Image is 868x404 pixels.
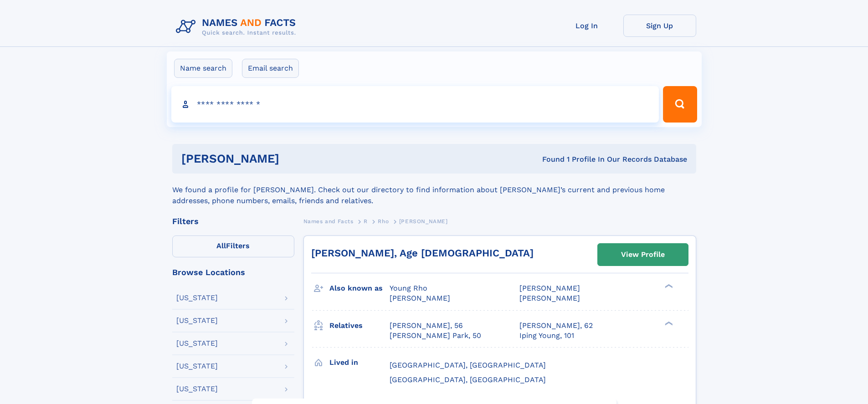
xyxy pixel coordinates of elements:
[171,86,659,123] input: search input
[663,283,673,289] div: ❯
[519,321,593,331] a: [PERSON_NAME], 62
[623,15,696,37] a: Sign Up
[172,268,294,276] div: Browse Locations
[364,218,368,225] span: R
[663,320,673,326] div: ❯
[329,355,390,370] h3: Lived in
[390,294,450,302] span: [PERSON_NAME]
[663,86,697,123] button: Search Button
[390,284,427,292] span: Young Rho
[176,317,218,324] div: [US_STATE]
[519,294,580,302] span: [PERSON_NAME]
[303,215,354,227] a: Names and Facts
[364,215,368,227] a: R
[519,284,580,292] span: [PERSON_NAME]
[519,331,574,341] a: Iping Young, 101
[378,215,389,227] a: Rho
[216,241,226,250] span: All
[172,235,294,257] label: Filters
[390,375,546,384] span: [GEOGRAPHIC_DATA], [GEOGRAPHIC_DATA]
[242,59,299,78] label: Email search
[598,244,688,266] a: View Profile
[399,218,448,225] span: [PERSON_NAME]
[176,340,218,347] div: [US_STATE]
[176,363,218,370] div: [US_STATE]
[329,318,390,333] h3: Relatives
[550,15,623,37] a: Log In
[176,294,218,302] div: [US_STATE]
[174,59,232,78] label: Name search
[172,174,696,206] div: We found a profile for [PERSON_NAME]. Check out our directory to find information about [PERSON_N...
[390,361,546,369] span: [GEOGRAPHIC_DATA], [GEOGRAPHIC_DATA]
[329,281,390,296] h3: Also known as
[621,244,665,265] div: View Profile
[390,331,481,341] a: [PERSON_NAME] Park, 50
[172,15,303,39] img: Logo Names and Facts
[411,154,687,164] div: Found 1 Profile In Our Records Database
[390,321,463,331] a: [PERSON_NAME], 56
[181,153,411,164] h1: [PERSON_NAME]
[172,217,294,225] div: Filters
[378,218,389,225] span: Rho
[176,385,218,393] div: [US_STATE]
[311,247,534,259] a: [PERSON_NAME], Age [DEMOGRAPHIC_DATA]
